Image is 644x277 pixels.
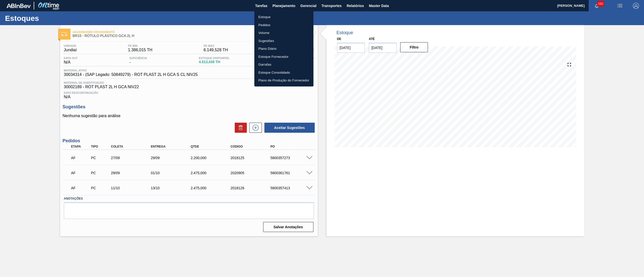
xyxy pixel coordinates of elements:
a: Plano Diário [254,45,313,53]
a: Volume [254,29,313,37]
a: Pedidos [254,21,313,29]
a: Garrafas [254,61,313,69]
a: Sugestões [254,37,313,45]
a: Plano de Produção do Fornecedor [254,76,313,84]
a: Estoque Fornecedor [254,53,313,61]
a: Estoque Consolidado [254,69,313,77]
a: Estoque [254,13,313,21]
